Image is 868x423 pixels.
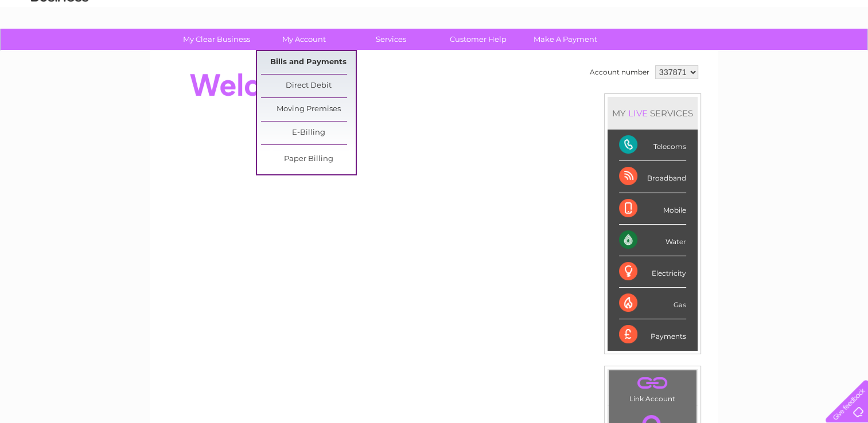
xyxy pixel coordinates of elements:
div: Payments [619,319,686,350]
div: MY SERVICES [608,97,698,130]
a: Contact [792,49,820,57]
div: Gas [619,288,686,319]
a: My Account [256,29,351,50]
a: Make A Payment [518,29,613,50]
a: . [612,373,694,393]
div: Clear Business is a trading name of Verastar Limited (registered in [GEOGRAPHIC_DATA] No. 3667643... [164,6,706,56]
a: Paper Billing [261,148,356,171]
a: My Clear Business [169,29,264,50]
a: Telecoms [727,49,761,57]
div: Mobile [619,193,686,225]
td: Link Account [608,370,697,406]
a: Bills and Payments [261,51,356,74]
a: Blog [768,49,785,57]
a: Water [666,49,688,57]
a: Customer Help [431,29,526,50]
div: Electricity [619,256,686,288]
a: E-Billing [261,122,356,144]
div: Broadband [619,161,686,193]
a: 0333 014 3131 [652,6,731,20]
td: Account number [587,62,652,82]
div: Water [619,225,686,256]
a: Log out [830,49,857,57]
div: LIVE [626,108,650,119]
div: Telecoms [619,130,686,161]
a: Direct Debit [261,75,356,97]
a: Moving Premises [261,98,356,121]
img: logo.png [30,30,89,65]
a: Services [344,29,438,50]
a: Energy [695,49,720,57]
